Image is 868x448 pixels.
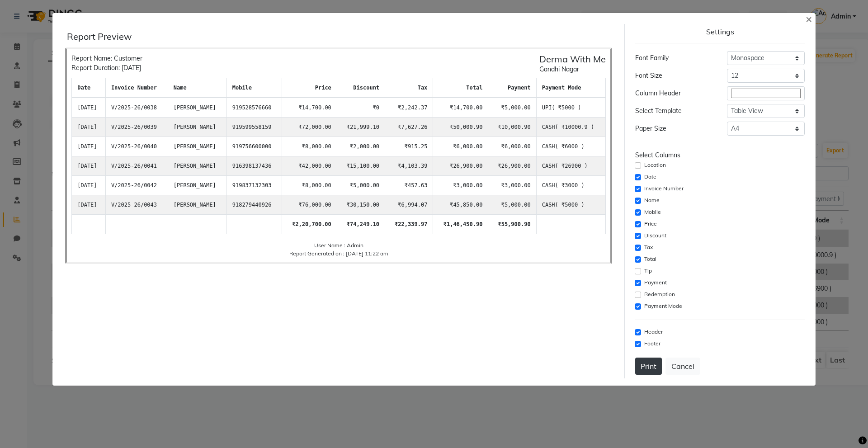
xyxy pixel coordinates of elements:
td: ₹50,000.90 [433,118,488,137]
th: price [282,78,337,98]
td: [DATE] [72,118,106,137]
td: ₹0 [337,98,385,118]
td: [PERSON_NAME] [168,98,226,118]
th: total [433,78,488,98]
label: Price [644,220,657,228]
label: Name [644,196,660,204]
label: Invoice Number [644,184,684,193]
td: ₹3,000.00 [488,176,536,195]
th: date [72,78,106,98]
div: Report Generated on : [DATE] 11:22 am [71,250,606,258]
td: [PERSON_NAME] [168,156,226,176]
div: Settings [635,28,804,36]
button: Close [798,6,819,31]
label: Header [644,328,663,336]
th: name [168,78,226,98]
td: ₹15,100.00 [337,156,385,176]
th: tax [385,78,433,98]
td: ₹30,150.00 [337,195,385,215]
label: Redemption [644,290,675,298]
td: V/2025-26/0042 [105,176,168,195]
label: Tip [644,267,652,275]
label: Date [644,173,656,181]
td: ₹6,000.00 [433,137,488,156]
td: V/2025-26/0039 [105,118,168,137]
td: ₹10,000.90 [488,118,536,137]
td: ₹55,900.90 [488,215,536,234]
td: ₹22,339.97 [385,215,433,234]
td: [DATE] [72,195,106,215]
label: Payment [644,278,667,287]
td: ₹1,46,450.90 [433,215,488,234]
td: V/2025-26/0041 [105,156,168,176]
td: ₹14,700.00 [433,98,488,118]
td: [DATE] [72,98,106,118]
td: ₹4,103.39 [385,156,433,176]
td: V/2025-26/0043 [105,195,168,215]
td: ₹76,000.00 [282,195,337,215]
label: Discount [644,231,666,240]
td: CASH( ₹6000 ) [536,137,606,156]
th: mobile [226,78,282,98]
td: ₹5,000.00 [488,195,536,215]
td: [PERSON_NAME] [168,176,226,195]
td: [PERSON_NAME] [168,137,226,156]
td: [PERSON_NAME] [168,195,226,215]
label: Mobile [644,208,661,216]
div: Font Size [628,71,720,80]
label: Tax [644,243,653,251]
td: ₹2,242.37 [385,98,433,118]
td: ₹3,000.00 [433,176,488,195]
div: Column Header [628,89,720,98]
button: Print [635,358,662,375]
td: ₹8,000.00 [282,137,337,156]
td: ₹26,900.00 [433,156,488,176]
td: ₹21,999.10 [337,118,385,137]
label: Location [644,161,666,169]
td: ₹2,20,700.00 [282,215,337,234]
td: ₹45,850.00 [433,195,488,215]
td: ₹2,000.00 [337,137,385,156]
td: ₹6,994.07 [385,195,433,215]
td: V/2025-26/0038 [105,98,168,118]
td: [PERSON_NAME] [168,118,226,137]
div: Paper Size [628,124,720,133]
button: Cancel [665,358,700,375]
div: Report Preview [67,31,618,42]
span: × [806,12,812,25]
td: ₹74,249.10 [337,215,385,234]
td: ₹26,900.00 [488,156,536,176]
td: ₹6,000.00 [488,137,536,156]
td: 918279440926 [226,195,282,215]
td: CASH( ₹5000 ) [536,195,606,215]
td: ₹915.25 [385,137,433,156]
td: [DATE] [72,156,106,176]
label: Footer [644,340,660,348]
div: Report Name: Customer [71,54,142,63]
td: V/2025-26/0040 [105,137,168,156]
div: Font Family [628,53,720,63]
h5: Derma With Me [539,54,606,65]
td: 919599558159 [226,118,282,137]
th: payment [488,78,536,98]
td: CASH( ₹26900 ) [536,156,606,176]
td: ₹457.63 [385,176,433,195]
th: payment mode [536,78,606,98]
td: CASH( ₹3000 ) [536,176,606,195]
td: ₹8,000.00 [282,176,337,195]
td: ₹7,627.26 [385,118,433,137]
td: 919528576660 [226,98,282,118]
div: Select Template [628,106,720,116]
td: [DATE] [72,137,106,156]
label: Total [644,255,656,263]
td: 919756600000 [226,137,282,156]
td: ₹72,000.00 [282,118,337,137]
td: UPI( ₹5000 ) [536,98,606,118]
label: Payment Mode [644,302,682,310]
td: [DATE] [72,176,106,195]
td: ₹5,000.00 [337,176,385,195]
td: ₹14,700.00 [282,98,337,118]
div: User Name : Admin [71,241,606,250]
td: CASH( ₹10000.9 ) [536,118,606,137]
div: Gandhi Nagar [539,65,606,74]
